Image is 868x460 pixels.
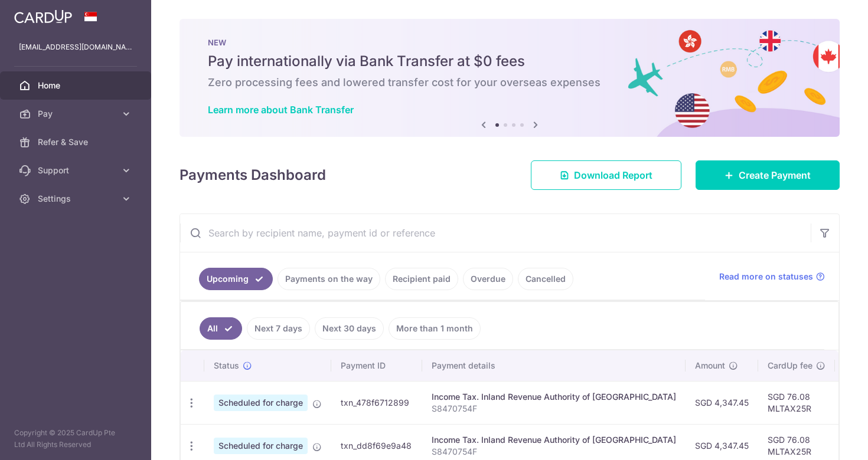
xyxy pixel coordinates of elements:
[719,271,813,282] span: Read more on statuses
[214,360,239,372] span: Status
[531,160,681,190] a: Download Report
[719,271,825,282] a: Read more on statuses
[696,160,840,190] a: Create Payment
[208,75,811,90] h6: Zero processing fees and lowered transfer cost for your overseas expenses
[758,381,835,424] td: SGD 76.08 MLTAX25R
[38,80,116,91] span: Home
[432,391,676,403] div: Income Tax. Inland Revenue Authority of [GEOGRAPHIC_DATA]
[208,38,811,47] p: NEW
[19,41,132,53] p: [EMAIL_ADDRESS][DOMAIN_NAME]
[38,193,116,205] span: Settings
[180,214,811,252] input: Search by recipient name, payment id or reference
[208,52,811,71] h5: Pay internationally via Bank Transfer at $0 fees
[278,268,380,290] a: Payments on the way
[518,268,573,290] a: Cancelled
[38,108,116,120] span: Pay
[389,317,481,340] a: More than 1 month
[14,9,72,24] img: CardUp
[180,165,326,186] h4: Payments Dashboard
[385,268,458,290] a: Recipient paid
[432,446,676,458] p: S8470754F
[38,136,116,148] span: Refer & Save
[432,434,676,446] div: Income Tax. Inland Revenue Authority of [GEOGRAPHIC_DATA]
[199,268,273,290] a: Upcoming
[686,381,758,424] td: SGD 4,347.45
[574,168,652,182] span: Download Report
[200,317,242,340] a: All
[214,438,308,454] span: Scheduled for charge
[38,165,116,176] span: Support
[180,19,840,137] img: Bank transfer banner
[331,381,422,424] td: txn_478f6712899
[315,317,384,340] a: Next 30 days
[247,317,310,340] a: Next 7 days
[463,268,513,290] a: Overdue
[214,395,308,411] span: Scheduled for charge
[432,403,676,415] p: S8470754F
[331,350,422,381] th: Payment ID
[768,360,812,372] span: CardUp fee
[208,104,354,116] a: Learn more about Bank Transfer
[422,350,686,381] th: Payment details
[739,168,811,182] span: Create Payment
[695,360,725,372] span: Amount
